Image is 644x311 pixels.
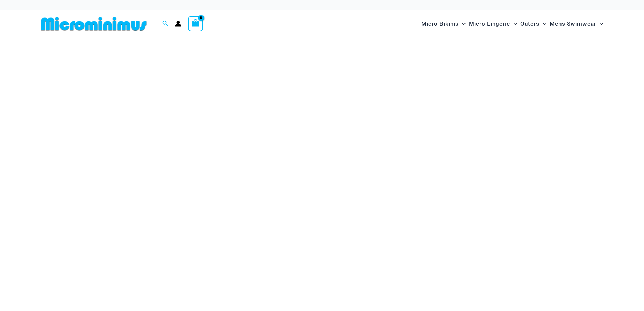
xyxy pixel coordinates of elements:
[510,15,517,32] span: Menu Toggle
[459,15,466,32] span: Menu Toggle
[548,14,605,34] a: Mens SwimwearMenu ToggleMenu Toggle
[540,15,546,32] span: Menu Toggle
[38,16,149,31] img: MM SHOP LOGO FLAT
[467,14,519,34] a: Micro LingerieMenu ToggleMenu Toggle
[550,15,596,32] span: Mens Swimwear
[175,21,181,27] a: Account icon link
[519,14,548,34] a: OutersMenu ToggleMenu Toggle
[420,14,467,34] a: Micro BikinisMenu ToggleMenu Toggle
[421,15,459,32] span: Micro Bikinis
[596,15,603,32] span: Menu Toggle
[520,15,540,32] span: Outers
[419,13,606,35] nav: Site Navigation
[162,20,168,28] a: Search icon link
[469,15,510,32] span: Micro Lingerie
[188,16,204,31] a: View Shopping Cart, empty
